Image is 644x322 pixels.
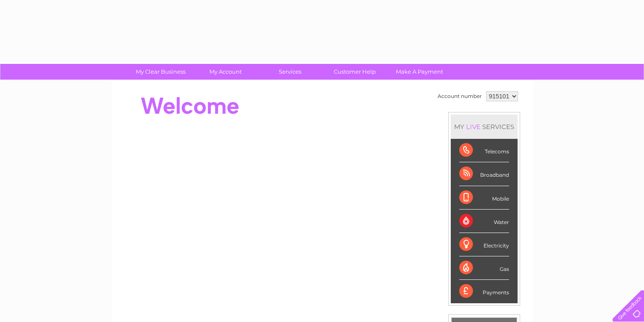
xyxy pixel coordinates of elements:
[451,115,518,139] div: MY SERVICES
[459,256,509,280] div: Gas
[459,233,509,256] div: Electricity
[459,139,509,162] div: Telecoms
[255,64,325,80] a: Services
[459,210,509,233] div: Water
[320,64,390,80] a: Customer Help
[126,64,196,80] a: My Clear Business
[459,280,509,303] div: Payments
[190,64,260,80] a: My Account
[464,123,482,131] div: LIVE
[384,64,455,80] a: Make A Payment
[459,186,509,210] div: Mobile
[435,89,484,103] td: Account number
[459,162,509,186] div: Broadband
